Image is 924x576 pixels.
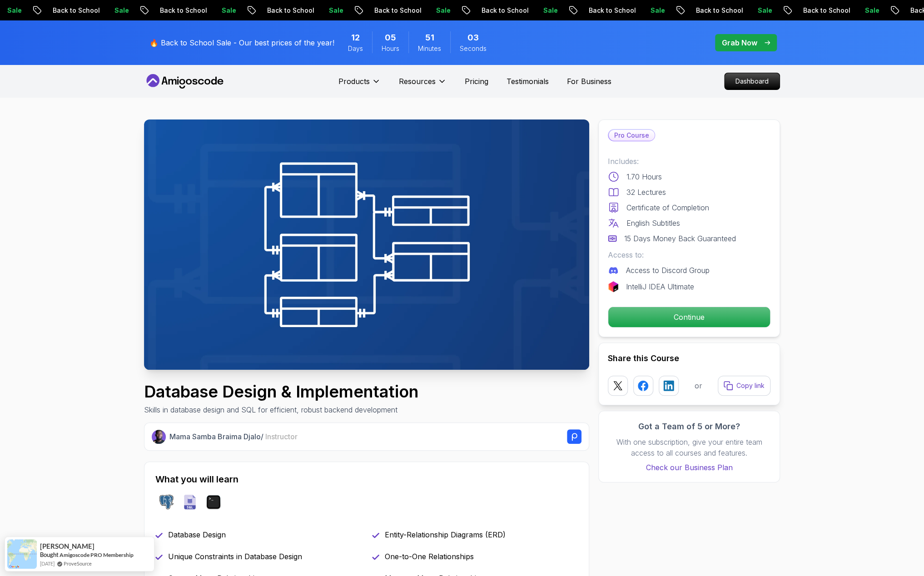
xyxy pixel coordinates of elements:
[265,432,298,441] span: Instructor
[608,352,770,365] h2: Share this Course
[624,233,736,244] p: 15 Days Money Back Guaranteed
[382,44,399,53] span: Hours
[626,265,710,276] p: Access to Discord Group
[144,382,418,401] h1: Database Design & Implementation
[197,6,226,15] p: Sale
[564,6,626,15] p: Back to School
[626,6,655,15] p: Sale
[7,539,37,569] img: provesource social proof notification image
[385,551,474,562] p: One-to-One Relationships
[168,551,302,562] p: Unique Constraints in Database Design
[718,376,770,396] button: Copy link
[242,6,304,15] p: Back to School
[626,281,694,292] p: IntelliJ IDEA Ultimate
[695,380,702,391] p: or
[608,437,770,458] p: With one subscription, give your entire team access to all courses and features.
[338,76,381,94] button: Products
[608,420,770,433] h3: Got a Team of 5 or More?
[348,44,363,53] span: Days
[460,44,487,53] span: Seconds
[40,551,59,558] span: Bought
[608,307,770,328] button: Continue
[467,31,479,44] span: 3 Seconds
[385,529,506,540] p: Entity-Relationship Diagrams (ERD)
[722,37,757,48] p: Grab Now
[399,76,436,87] p: Resources
[608,156,770,167] p: Includes:
[135,6,197,15] p: Back to School
[626,218,680,228] p: English Subtitles
[206,495,221,509] img: terminal logo
[28,6,89,15] p: Back to School
[626,171,662,182] p: 1.70 Hours
[60,551,134,558] a: Amigoscode PRO Membership
[169,431,298,442] p: Mama Samba Braima Djalo /
[159,495,174,509] img: postgres logo
[609,130,655,141] p: Pro Course
[724,73,780,90] a: Dashboard
[671,6,733,15] p: Back to School
[152,430,166,444] img: Nelson Djalo
[338,76,370,87] p: Products
[155,473,578,486] h2: What you will learn
[733,6,762,15] p: Sale
[840,6,869,15] p: Sale
[608,307,770,327] p: Continue
[304,6,333,15] p: Sale
[725,73,780,89] p: Dashboard
[351,31,360,44] span: 12 Days
[626,202,709,213] p: Certificate of Completion
[507,76,549,87] a: Testimonials
[411,6,440,15] p: Sale
[64,560,92,567] a: ProveSource
[418,44,441,53] span: Minutes
[144,404,418,415] p: Skills in database design and SQL for efficient, robust backend development
[608,281,619,292] img: jetbrains logo
[608,462,770,473] a: Check our Business Plan
[567,76,611,87] a: For Business
[183,495,197,509] img: sql logo
[465,76,488,87] a: Pricing
[40,542,94,550] span: [PERSON_NAME]
[626,187,666,198] p: 32 Lectures
[608,249,770,260] p: Access to:
[385,31,396,44] span: 5 Hours
[40,560,55,567] span: [DATE]
[149,37,334,48] p: 🔥 Back to School Sale - Our best prices of the year!
[425,31,434,44] span: 51 Minutes
[457,6,518,15] p: Back to School
[89,6,119,15] p: Sale
[144,119,589,370] img: database-design_thumbnail
[518,6,547,15] p: Sale
[168,529,226,540] p: Database Design
[736,381,765,390] p: Copy link
[349,6,411,15] p: Back to School
[778,6,840,15] p: Back to School
[399,76,447,94] button: Resources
